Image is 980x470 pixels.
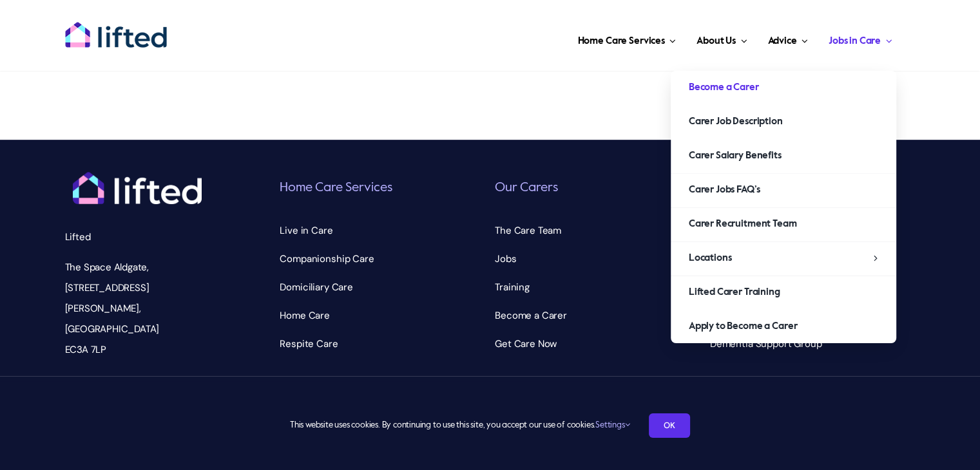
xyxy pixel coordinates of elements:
a: Jobs [495,249,700,269]
a: Settings [595,421,629,429]
span: Jobs [495,249,516,269]
span: This website uses cookies. By continuing to use this site, you accept our use of cookies. [290,415,629,436]
span: The Care Team [495,220,561,241]
span: Dementia Support Group [710,334,822,354]
a: About Us [693,19,751,58]
span: Become a Carer [495,305,567,326]
span: Respite Care [280,334,338,354]
a: Locations [671,241,896,275]
nav: Home Care Services [280,220,485,354]
span: Get Care Now [495,334,557,354]
a: Carer Salary Benefits [671,139,896,173]
span: Become a Carer [689,77,759,98]
a: Live in Care [280,220,485,241]
span: Lifted Carer Training [689,282,780,303]
a: lifted-logo [64,21,168,34]
nav: Our Carers [495,220,700,354]
span: Apply to Become a Carer [689,316,798,337]
p: Lifted [65,227,209,247]
span: Jobs in Care [829,31,881,52]
span: Carer Salary Benefits [689,146,782,166]
span: Domiciliary Care [280,277,353,297]
span: Home Care [280,305,330,326]
a: Get Care Now [495,334,700,354]
a: Lifted Carer Training [671,276,896,309]
a: Advice [764,19,811,58]
span: Home Care Services [578,31,665,52]
a: Companionship Care [280,249,485,269]
a: OK [649,413,690,438]
a: Training [495,277,700,297]
span: Live in Care [280,220,332,241]
h6: Our Carers [495,180,700,197]
a: Respite Care [280,334,485,354]
nav: Main Menu [209,19,896,58]
h6: Home Care Services [280,180,485,197]
span: Companionship Care [280,249,374,269]
a: Jobs in Care [825,19,896,58]
a: Home Care Services [574,19,680,58]
a: Home Care [280,305,485,326]
a: Carer Jobs FAQ’s [671,173,896,207]
a: The Care Team [495,220,700,241]
img: logo-white [73,172,202,204]
span: Locations [689,248,732,268]
a: Become a Carer [495,305,700,326]
a: Domiciliary Care [280,277,485,297]
span: Carer Recruitment Team [689,214,797,234]
a: Dementia Support Group [710,334,916,354]
a: Apply to Become a Carer [671,310,896,343]
span: Training [495,277,530,297]
p: The Space Aldgate, [STREET_ADDRESS][PERSON_NAME], [GEOGRAPHIC_DATA] EC3A 7LP [65,257,209,360]
a: Carer Job Description [671,105,896,138]
span: Carer Job Description [689,111,783,132]
a: Carer Recruitment Team [671,207,896,241]
a: Become a Carer [671,71,896,104]
span: About Us [697,31,736,52]
span: Carer Jobs FAQ’s [689,180,760,200]
span: Advice [767,31,796,52]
